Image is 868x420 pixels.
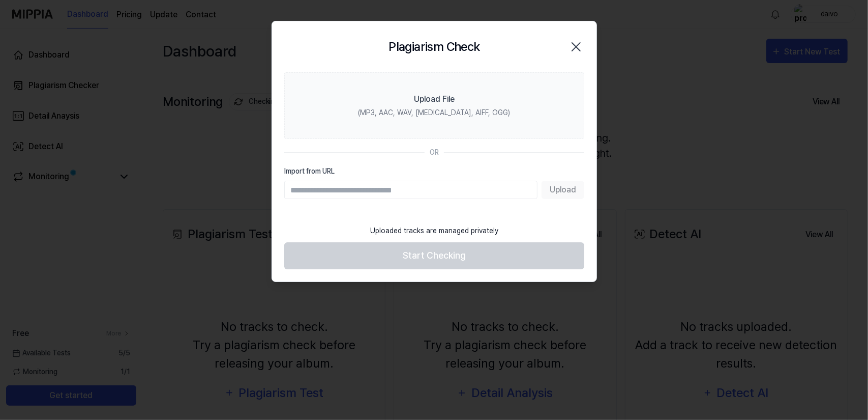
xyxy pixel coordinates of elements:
h2: Plagiarism Check [388,38,480,56]
div: OR [430,147,439,158]
div: Uploaded tracks are managed privately [364,219,504,242]
label: Import from URL [284,166,584,177]
div: Upload File [414,93,455,105]
div: (MP3, AAC, WAV, [MEDICAL_DATA], AIFF, OGG) [358,107,510,118]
